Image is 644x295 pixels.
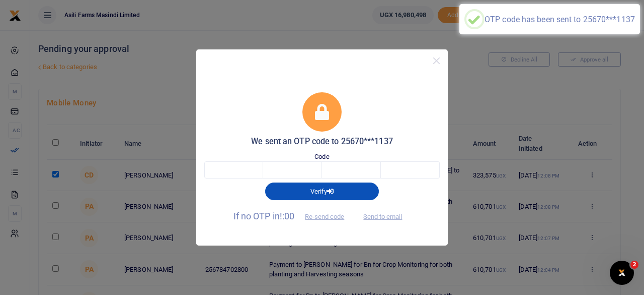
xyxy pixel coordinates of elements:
[630,261,638,269] span: 2
[610,261,634,285] iframe: Intercom live chat
[233,211,353,221] span: If no OTP in
[204,137,440,147] h5: We sent an OTP code to 25670***1137
[485,15,635,24] div: OTP code has been sent to 25670***1137
[314,152,329,162] label: Code
[265,183,379,200] button: Verify
[280,211,294,221] span: !:00
[429,53,444,68] button: Close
